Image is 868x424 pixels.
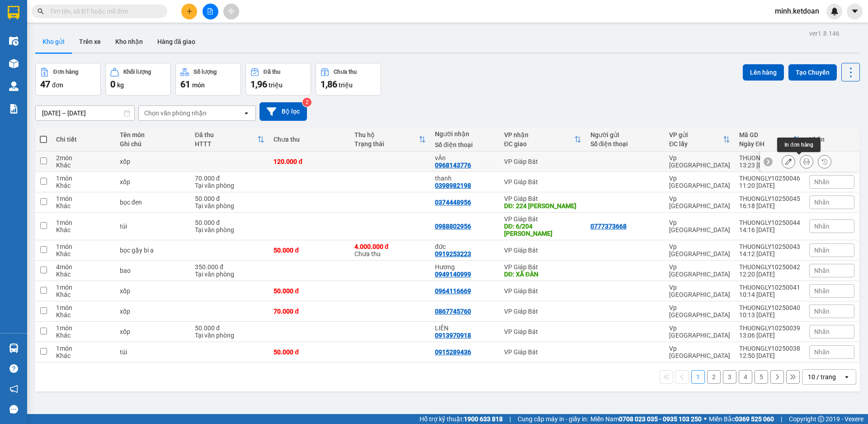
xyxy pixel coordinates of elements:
div: 0949140999 [435,271,471,278]
div: Đơn hàng [53,69,78,75]
div: 0968143776 [435,162,471,169]
div: 50.000 đ [274,348,345,356]
div: 350.000 đ [195,263,264,271]
img: icon-new-feature [830,7,839,15]
span: Kết Đoàn [16,5,62,17]
div: Vp [GEOGRAPHIC_DATA] [669,345,730,359]
div: Đã thu [195,131,257,138]
div: THUONGLY10250038 [739,345,800,352]
span: search [38,8,44,14]
div: 1 món [56,175,111,182]
span: Nhãn [814,199,830,206]
div: Vp [GEOGRAPHIC_DATA] [669,243,730,257]
div: Khác [56,182,111,189]
div: Số điện thoại [435,141,495,148]
div: Tại văn phòng [195,202,264,210]
div: đức [435,243,495,250]
div: 1 món [56,304,111,311]
div: 0964116669 [435,287,471,295]
span: THUONGLY10250047 [74,29,156,39]
div: THUONGLY10250039 [739,324,800,332]
div: bọc đen [120,199,186,206]
div: xốp [120,287,186,295]
div: Sửa đơn hàng [782,155,795,168]
div: VP Giáp Bát [504,195,581,202]
div: 50.000 đ [195,324,264,332]
span: Số 61 [PERSON_NAME] (Đối diện bến xe [GEOGRAPHIC_DATA]) [6,19,73,40]
span: đơn [52,81,63,89]
div: Nhãn [809,136,854,143]
div: LIÊN [435,324,495,332]
span: Cung cấp máy in - giấy in: [518,414,588,424]
div: VP Giáp Bát [504,348,581,356]
button: Đã thu1,96 triệu [245,63,311,95]
img: warehouse-icon [9,59,19,68]
div: Số điện thoại [590,140,660,148]
span: 1,86 [321,79,337,90]
div: 10 / trang [808,372,836,381]
span: Nhãn [814,223,830,230]
div: Hương [435,263,495,271]
img: warehouse-icon [9,36,19,46]
div: 10:14 [DATE] [739,291,800,298]
div: Tại văn phòng [195,182,264,189]
button: Bộ lọc [259,102,307,121]
div: Người gửi [590,131,660,138]
button: Lên hàng [743,64,784,81]
button: 3 [723,370,736,384]
div: DĐ: 224 lê thanh nghị [504,202,581,210]
div: Đã thu [264,69,280,75]
div: Vp [GEOGRAPHIC_DATA] [669,154,730,169]
span: triệu [339,81,353,89]
div: VP Giáp Bát [504,158,581,165]
div: 12:50 [DATE] [739,352,800,359]
div: Khác [56,291,111,298]
div: Tại văn phòng [195,271,264,278]
div: Khác [56,250,111,257]
div: Tại văn phòng [195,332,264,339]
span: kg [117,81,124,89]
div: Số lượng [193,69,217,75]
div: Vp [GEOGRAPHIC_DATA] [669,284,730,298]
img: logo-vxr [8,6,19,19]
div: Chưa thu [354,243,426,257]
span: message [9,405,18,414]
div: Vp [GEOGRAPHIC_DATA] [669,324,730,339]
span: 1,96 [250,79,267,90]
div: In đơn hàng [777,138,821,152]
div: Vp [GEOGRAPHIC_DATA] [669,304,730,319]
div: bao [120,267,186,274]
div: 50.000 đ [274,247,345,254]
div: 120.000 đ [274,158,345,165]
span: minh.ketdoan [768,5,826,17]
div: Mã GD [739,131,793,138]
div: Thu hộ [354,131,419,138]
th: Toggle SortBy [350,128,430,152]
span: aim [228,8,234,14]
div: VP Giáp Bát [504,215,581,223]
div: Khác [56,271,111,278]
button: Đơn hàng47đơn [35,63,101,95]
span: Nhãn [814,267,830,274]
div: ĐC lấy [669,140,723,148]
div: 2 món [56,154,111,162]
div: VP nhận [504,131,574,138]
img: logo [3,29,5,62]
th: Toggle SortBy [665,128,735,152]
span: 47 [40,79,50,90]
div: 50.000 đ [274,287,345,295]
div: VP Giáp Bát [504,263,581,271]
span: plus [186,8,193,14]
div: thanh [435,175,495,182]
div: 70.000 đ [274,308,345,315]
span: | [509,414,511,424]
div: THUONGLY10250043 [739,243,800,250]
div: Khác [56,226,111,233]
span: Nhãn [814,308,830,315]
span: triệu [269,81,283,89]
button: plus [181,4,197,19]
div: 1 món [56,345,111,352]
svg: open [843,373,850,381]
sup: 2 [302,98,311,107]
div: Ngày ĐH [739,140,793,148]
